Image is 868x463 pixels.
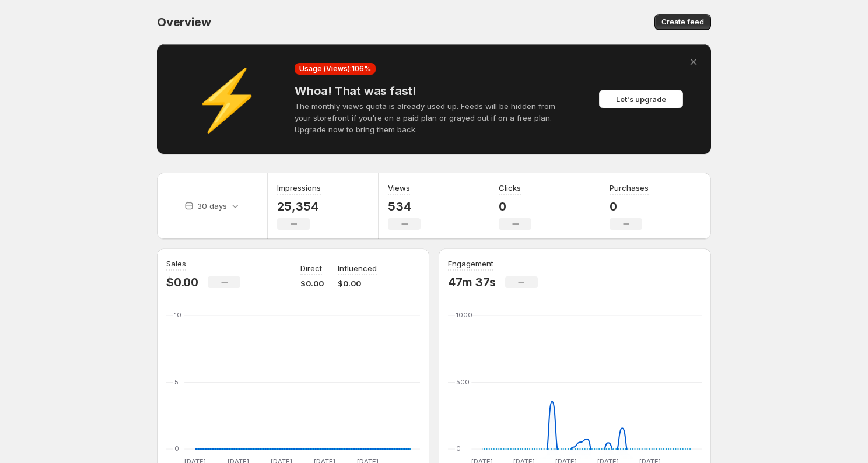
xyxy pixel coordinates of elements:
[610,199,649,213] p: 0
[277,199,321,213] p: 25,354
[300,278,324,289] p: $0.00
[166,275,198,289] p: $0.00
[456,444,461,453] text: 0
[685,54,702,70] button: Dismiss alert
[388,182,410,194] h3: Views
[300,262,322,274] p: Direct
[174,378,178,386] text: 5
[499,199,531,213] p: 0
[456,311,473,319] text: 1000
[295,100,573,135] p: The monthly views quota is already used up. Feeds will be hidden from your storefront if you're o...
[295,63,376,75] div: Usage (Views): 106 %
[295,84,573,98] h4: Whoa! That was fast!
[616,93,666,105] span: Let's upgrade
[499,182,521,194] h3: Clicks
[157,15,211,29] span: Overview
[166,258,186,269] h3: Sales
[197,200,227,212] p: 30 days
[174,444,179,453] text: 0
[169,93,285,105] div: ⚡
[338,278,377,289] p: $0.00
[661,17,704,27] span: Create feed
[388,199,421,213] p: 534
[599,90,683,108] button: Let's upgrade
[456,378,470,386] text: 500
[277,182,321,194] h3: Impressions
[610,182,649,194] h3: Purchases
[654,14,711,30] button: Create feed
[448,275,496,289] p: 47m 37s
[174,311,181,319] text: 10
[338,262,377,274] p: Influenced
[448,258,494,269] h3: Engagement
